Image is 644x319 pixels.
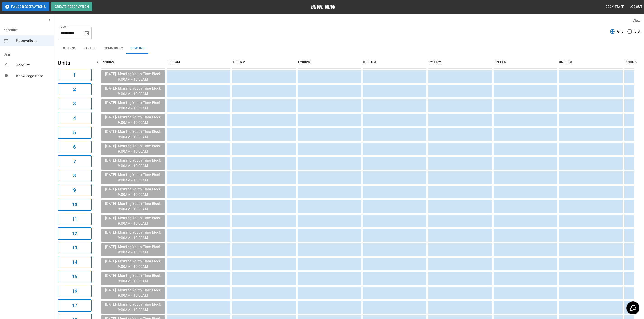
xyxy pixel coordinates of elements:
th: 12:00PM [298,56,361,69]
h6: 5 [73,129,76,136]
button: Create Reservation [51,2,92,11]
button: 13 [58,242,92,254]
button: 8 [58,170,92,182]
button: 5 [58,127,92,139]
th: 09:00AM [101,56,165,69]
h6: 10 [72,201,77,208]
h6: 16 [72,287,77,295]
button: 17 [58,299,92,312]
div: inventory tabs [58,43,640,54]
span: List [634,29,640,34]
button: 7 [58,155,92,167]
h6: 15 [72,273,77,280]
th: 10:00AM [167,56,230,69]
label: View [633,18,640,23]
button: 11 [58,213,92,225]
h6: 14 [72,259,77,266]
button: 9 [58,184,92,196]
h6: 6 [73,143,76,151]
button: 12 [58,227,92,240]
button: Parties [80,43,100,54]
button: Bowling [127,43,149,54]
button: Community [100,43,127,54]
h6: 4 [73,115,76,122]
span: Reservations [16,38,50,43]
button: Lock-ins [58,43,80,54]
span: Account [16,63,50,68]
h6: 2 [73,86,76,93]
button: Logout [628,3,644,11]
span: Grid [617,29,624,34]
button: Desk Staff [604,3,626,11]
h6: 9 [73,187,76,194]
button: 2 [58,83,92,95]
h6: 1 [73,71,76,79]
h6: 17 [72,302,77,309]
button: 6 [58,141,92,153]
h6: 12 [72,230,77,237]
h6: 11 [72,215,77,223]
img: logo [311,5,336,9]
button: 4 [58,112,92,124]
button: 1 [58,69,92,81]
h6: 7 [73,158,76,165]
span: Knowledge Base [16,73,50,79]
h6: 3 [73,100,76,107]
h6: 13 [72,244,77,251]
button: Choose date, selected date is Sep 13, 2025 [82,29,91,38]
button: 16 [58,285,92,297]
button: 15 [58,271,92,283]
button: 10 [58,199,92,211]
button: Pause Reservations [2,2,49,11]
button: 14 [58,256,92,268]
button: 3 [58,98,92,110]
th: 11:00AM [232,56,296,69]
h5: Units [58,59,92,67]
h6: 8 [73,172,76,179]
